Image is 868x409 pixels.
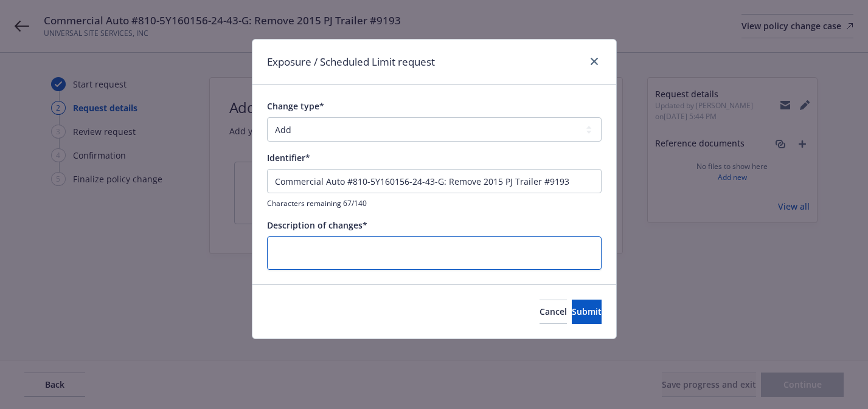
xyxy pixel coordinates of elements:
[267,152,310,163] span: Identifier*
[587,54,602,69] a: close
[267,219,367,231] span: Description of changes*
[540,306,567,317] span: Cancel
[540,300,567,324] button: Cancel
[267,198,602,208] span: Characters remaining 67/140
[572,300,602,324] button: Submit
[267,100,324,112] span: Change type*
[267,54,435,70] h1: Exposure / Scheduled Limit request
[572,306,602,317] span: Submit
[267,169,602,193] input: This will be shown in the policy change history list for your reference.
